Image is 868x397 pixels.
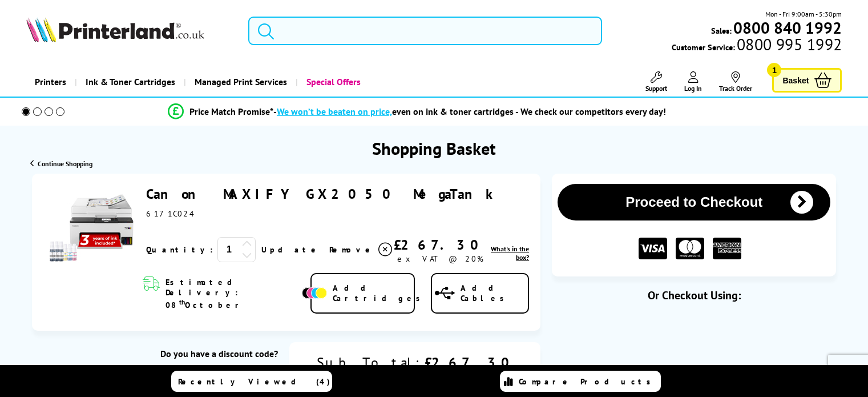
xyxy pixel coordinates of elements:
span: Remove [329,244,374,255]
a: Track Order [719,71,752,93]
img: VISA [639,238,667,260]
div: £267.30 [423,354,518,371]
img: MASTER CARD [676,238,704,260]
img: Add Cartridges [302,287,327,299]
div: Sub Total: [312,354,423,371]
h1: Shopping Basket [372,137,496,159]
span: Continue Shopping [38,159,92,168]
a: Continue Shopping [30,159,92,168]
span: Customer Service: [672,39,842,53]
a: 0800 840 1992 [732,22,842,33]
span: Mon - Fri 9:00am - 5:30pm [765,9,842,19]
span: Sales: [711,25,732,36]
a: Basket 1 [772,68,842,93]
span: We won’t be beaten on price, [277,106,392,117]
a: Ink & Toner Cartridges [75,67,184,97]
span: 6171C024 [146,208,196,219]
sup: th [179,298,185,306]
span: Support [645,84,667,93]
span: Price Match Promise* [189,106,273,117]
a: Delete item from your basket [329,241,394,258]
a: Canon MAXIFY GX2050 MegaTank [146,185,500,203]
b: 0800 840 1992 [733,17,842,38]
div: - even on ink & toner cartridges - We check our competitors every day! [273,106,666,117]
div: Do you have a discount code? [100,348,278,359]
span: Compare Products [519,376,657,387]
a: Support [645,71,667,93]
a: Managed Print Services [184,67,296,97]
span: Add Cables [461,283,528,303]
span: Basket [782,73,809,88]
iframe: PayPal [580,321,808,347]
span: What's in the box? [491,244,529,262]
span: 1 [767,63,781,77]
a: Recently Viewed (4) [171,371,332,392]
span: Ink & Toner Cartridges [86,67,175,97]
li: modal_Promise [6,102,828,122]
a: Printers [26,67,75,97]
img: American Express [713,238,741,260]
a: Printerland Logo [26,17,234,45]
a: Compare Products [500,371,661,392]
div: £267.30 [394,236,487,254]
img: Printerland Logo [26,17,204,42]
a: Update [261,244,320,255]
a: Special Offers [296,67,369,97]
span: Recently Viewed (4) [178,376,330,387]
img: Canon MAXIFY GX2050 MegaTank [49,185,135,271]
span: ex VAT @ 20% [397,254,483,264]
span: 0800 995 1992 [735,39,842,50]
span: Add Cartridges [333,283,426,303]
a: Log In [684,71,702,93]
a: lnk_inthebox [487,244,529,262]
button: Proceed to Checkout [558,184,830,220]
span: Estimated Delivery: 08 October [165,277,299,310]
span: Log In [684,84,702,93]
div: Or Checkout Using: [552,288,836,303]
span: Quantity: [146,244,213,255]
